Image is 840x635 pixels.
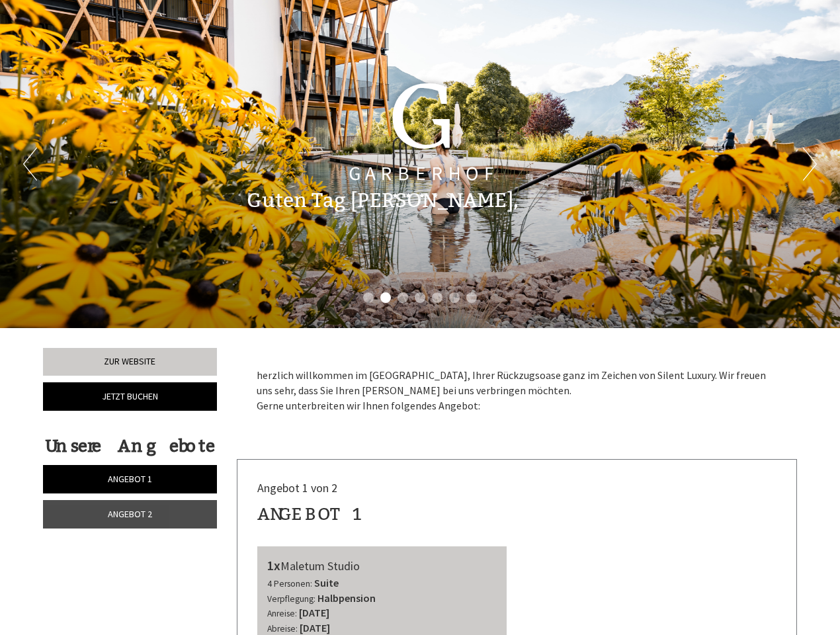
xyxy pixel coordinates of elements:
a: Jetzt buchen [43,382,217,411]
b: [DATE] [300,621,330,634]
p: herzlich willkommen im [GEOGRAPHIC_DATA], Ihrer Rückzugsoase ganz im Zeichen von Silent Luxury. W... [257,368,778,413]
b: 1x [267,557,280,573]
div: Maletum Studio [267,556,497,575]
span: Angebot 1 von 2 [257,480,337,495]
small: Abreise: [267,623,298,634]
small: Anreise: [267,608,297,619]
a: Zur Website [43,348,217,376]
span: Angebot 2 [108,508,152,520]
span: Angebot 1 [108,473,152,485]
small: 4 Personen: [267,578,312,589]
h1: Guten Tag [PERSON_NAME], [247,190,519,212]
div: Angebot 1 [257,502,364,527]
b: [DATE] [299,606,329,619]
div: Unsere Angebote [43,434,217,458]
button: Next [803,148,817,181]
b: Suite [314,576,339,589]
b: Halbpension [317,591,376,605]
small: Verpflegung: [267,593,315,605]
button: Previous [23,148,37,181]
